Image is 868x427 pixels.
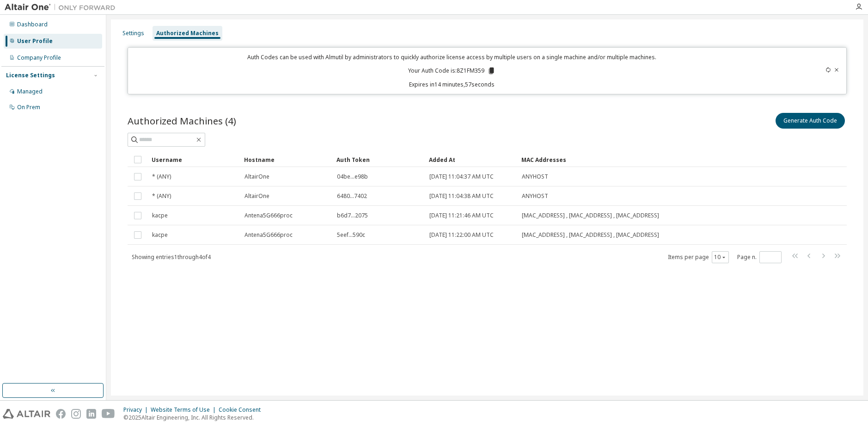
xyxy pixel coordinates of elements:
div: MAC Addresses [521,152,750,167]
div: User Profile [17,37,53,45]
div: Company Profile [17,54,61,62]
div: Managed [17,88,43,95]
span: AltairOne [245,192,269,200]
span: [DATE] 11:21:46 AM UTC [429,212,494,219]
img: altair_logo.svg [3,409,50,419]
span: 5eef...590c [337,231,365,239]
div: Website Terms of Use [151,406,219,414]
span: [DATE] 11:04:37 AM UTC [429,173,494,180]
span: b6d7...2075 [337,212,368,219]
div: Authorized Machines [156,30,219,37]
span: kacpe [152,231,168,239]
span: kacpe [152,212,168,219]
div: On Prem [17,104,40,111]
div: Privacy [123,406,151,414]
span: Antena5G666proc [245,231,293,239]
button: 10 [714,254,727,261]
button: Generate Auth Code [776,113,845,129]
span: Antena5G666proc [245,212,293,219]
p: © 2025 Altair Engineering, Inc. All Rights Reserved. [123,414,266,421]
span: [DATE] 11:22:00 AM UTC [429,231,494,239]
div: Added At [429,152,514,167]
div: Username [152,152,237,167]
p: Auth Codes can be used with Almutil by administrators to quickly authorize license access by mult... [134,53,770,61]
div: License Settings [6,72,55,79]
img: youtube.svg [102,409,115,419]
div: Settings [122,30,144,37]
span: * (ANY) [152,192,171,200]
img: linkedin.svg [86,409,96,419]
div: Cookie Consent [219,406,266,414]
span: 6480...7402 [337,192,367,200]
p: Your Auth Code is: 8Z1FM359 [408,67,495,75]
span: [MAC_ADDRESS] , [MAC_ADDRESS] , [MAC_ADDRESS] [522,231,659,239]
span: Showing entries 1 through 4 of 4 [132,253,211,261]
div: Dashboard [17,21,48,28]
img: instagram.svg [71,409,81,419]
img: Altair One [5,3,120,12]
span: AltairOne [245,173,269,180]
div: Hostname [244,152,329,167]
span: Authorized Machines (4) [128,114,236,127]
p: Expires in 14 minutes, 57 seconds [134,80,770,88]
div: Auth Token [336,152,422,167]
span: Items per page [668,251,729,263]
span: Page n. [737,251,782,263]
span: [MAC_ADDRESS] , [MAC_ADDRESS] , [MAC_ADDRESS] [522,212,659,219]
span: ANYHOST [522,192,548,200]
span: 04be...e98b [337,173,368,180]
img: facebook.svg [56,409,66,419]
span: ANYHOST [522,173,548,180]
span: * (ANY) [152,173,171,180]
span: [DATE] 11:04:38 AM UTC [429,192,494,200]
